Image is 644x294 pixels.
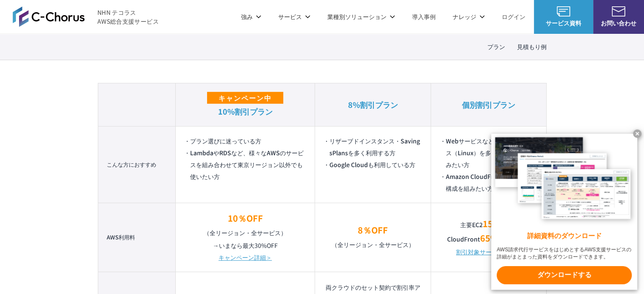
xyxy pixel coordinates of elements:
th: こんな方におすすめ [98,126,176,203]
p: （全リージョン・全サービス） [323,223,422,251]
em: 15%OFF [482,217,517,230]
li: Google Cloudも利用している方 [323,159,422,170]
img: お問い合わせ [612,6,625,16]
td: → [176,203,315,272]
p: 強み [241,12,261,21]
em: 65%OFF [480,232,514,244]
a: ログイン [502,12,525,21]
p: 業種別ソリューション [327,12,395,21]
em: 10％OFF [228,212,263,224]
a: AWS総合支援サービス C-Chorus NHN テコラスAWS総合支援サービス [13,6,159,27]
li: リザーブドインスタンス・SavingsPlansを多く利用する方 [323,135,422,159]
x-t: 詳細資料のダウンロード [497,231,632,241]
a: 詳細資料のダウンロード AWS請求代行サービスをはじめとするAWS支援サービスの詳細がまとまった資料をダウンロードできます。 ダウンロードする [491,134,637,290]
img: AWS総合支援サービス C-Chorus サービス資料 [557,6,570,16]
p: 主要EC2 CloudFront など [439,217,537,246]
p: （全リージョン・全サービス） [184,212,306,239]
a: プラン [487,42,505,51]
x-t: AWS請求代行サービスをはじめとするAWS支援サービスの詳細がまとまった資料をダウンロードできます。 [497,246,632,261]
a: 割引対象サービス詳細＞ [456,246,521,258]
x-t: ダウンロードする [497,266,632,284]
img: AWS総合支援サービス C-Chorus [13,6,85,27]
em: 8％OFF [358,224,388,236]
p: サービス [278,12,310,21]
li: Amazon CloudFrontを活用した構成を組みたい方 [439,170,537,194]
a: 見積もり例 [517,42,547,51]
em: 10%割引プラン [218,106,273,117]
th: AWS利用料 [98,203,176,272]
a: キャンペーン詳細＞ [218,251,272,263]
span: キャンペーン中 [207,92,283,104]
li: プラン選びに迷っている方 [184,135,306,147]
span: お問い合わせ [593,19,644,27]
em: 個別割引プラン [462,99,515,110]
a: 導入事例 [412,12,436,21]
span: サービス資料 [534,19,593,27]
span: NHN テコラス AWS総合支援サービス [97,8,159,26]
li: WebサービスなどEC2インスタンス（Linux）を多く使う構成を組みたい方 [439,135,537,170]
em: いまなら最大30%OFF [219,241,278,250]
em: 8%割引プラン [348,99,398,110]
li: LambdaやRDSなど、様々なAWSのサービスを組み合わせて東京リージョン以外でも使いたい方 [184,147,306,182]
p: ナレッジ [453,12,485,21]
